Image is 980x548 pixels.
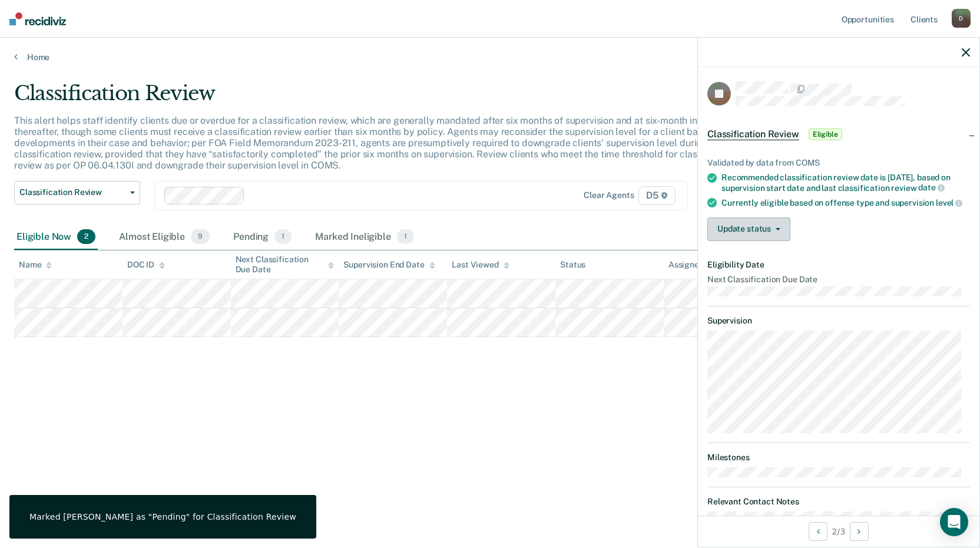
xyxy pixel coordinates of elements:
[191,229,210,245] span: 9
[397,229,414,245] span: 1
[452,260,509,270] div: Last Viewed
[809,128,842,140] span: Eligible
[850,522,869,541] button: Next Opportunity
[707,497,970,507] dt: Relevant Contact Notes
[560,260,585,270] div: Status
[14,225,98,250] div: Eligible Now
[236,255,335,275] div: Next Classification Due Date
[698,115,979,153] div: Classification ReviewEligible
[707,158,970,168] div: Validated by data from COMS
[936,198,962,207] span: level
[9,12,66,25] img: Recidiviz
[809,522,827,541] button: Previous Opportunity
[117,225,212,250] div: Almost Eligible
[14,81,749,115] div: Classification Review
[127,260,165,270] div: DOC ID
[274,229,292,245] span: 1
[77,229,95,245] span: 2
[721,197,970,208] div: Currently eligible based on offense type and supervision
[584,190,634,200] div: Clear agents
[707,217,790,241] button: Update status
[343,260,435,270] div: Supervision End Date
[918,183,944,192] span: date
[668,260,724,270] div: Assigned to
[14,52,966,62] a: Home
[707,275,970,285] dt: Next Classification Due Date
[952,9,971,28] div: D
[19,187,125,197] span: Classification Review
[29,511,296,522] div: Marked [PERSON_NAME] as "Pending" for Classification Review
[707,128,799,140] span: Classification Review
[231,225,294,250] div: Pending
[698,516,979,547] div: 2 / 3
[707,260,970,270] dt: Eligibility Date
[940,508,968,536] div: Open Intercom Messenger
[19,260,52,270] div: Name
[14,115,736,171] p: This alert helps staff identify clients due or overdue for a classification review, which are gen...
[638,186,676,205] span: D5
[721,173,970,193] div: Recommended classification review date is [DATE], based on supervision start date and last classi...
[707,316,970,326] dt: Supervision
[313,225,416,250] div: Marked Ineligible
[707,453,970,463] dt: Milestones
